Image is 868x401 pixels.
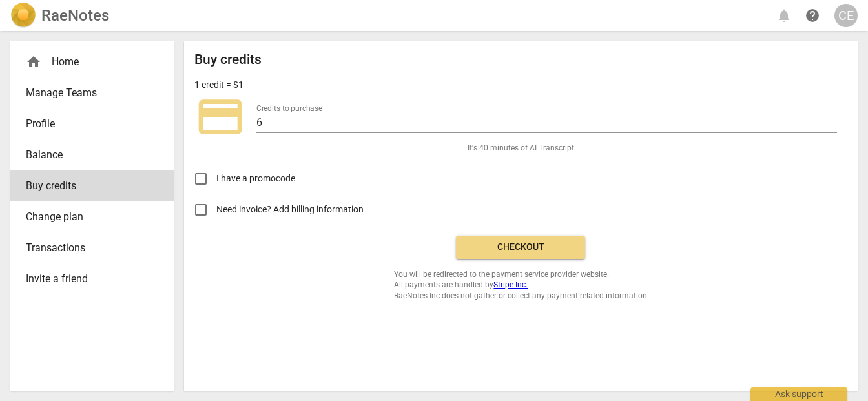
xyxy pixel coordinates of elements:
[10,170,174,201] a: Buy credits
[801,4,824,27] a: Help
[26,116,148,132] span: Profile
[10,232,174,263] a: Transactions
[10,3,36,28] img: Logo
[10,139,174,170] a: Balance
[750,387,847,401] div: Ask support
[194,91,246,143] span: credit_card
[10,108,174,139] a: Profile
[26,178,148,194] span: Buy credits
[26,54,148,70] div: Home
[468,143,574,154] span: It's 40 minutes of AI Transcript
[26,147,148,163] span: Balance
[216,203,366,216] span: Need invoice? Add billing information
[26,240,148,256] span: Transactions
[26,85,148,101] span: Manage Teams
[10,46,174,77] div: Home
[10,201,174,232] a: Change plan
[194,78,243,92] p: 1 credit = $1
[26,209,148,225] span: Change plan
[216,172,295,185] span: I have a promocode
[493,280,528,289] a: Stripe Inc.
[256,105,322,112] label: Credits to purchase
[834,4,858,27] button: CE
[394,269,647,302] span: You will be redirected to the payment service provider website. All payments are handled by RaeNo...
[26,271,148,287] span: Invite a friend
[10,77,174,108] a: Manage Teams
[805,8,820,23] span: help
[41,6,109,25] h2: RaeNotes
[10,3,109,28] a: LogoRaeNotes
[194,52,262,68] h2: Buy credits
[10,263,174,294] a: Invite a friend
[26,54,41,70] span: home
[466,241,575,254] span: Checkout
[456,236,585,259] button: Checkout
